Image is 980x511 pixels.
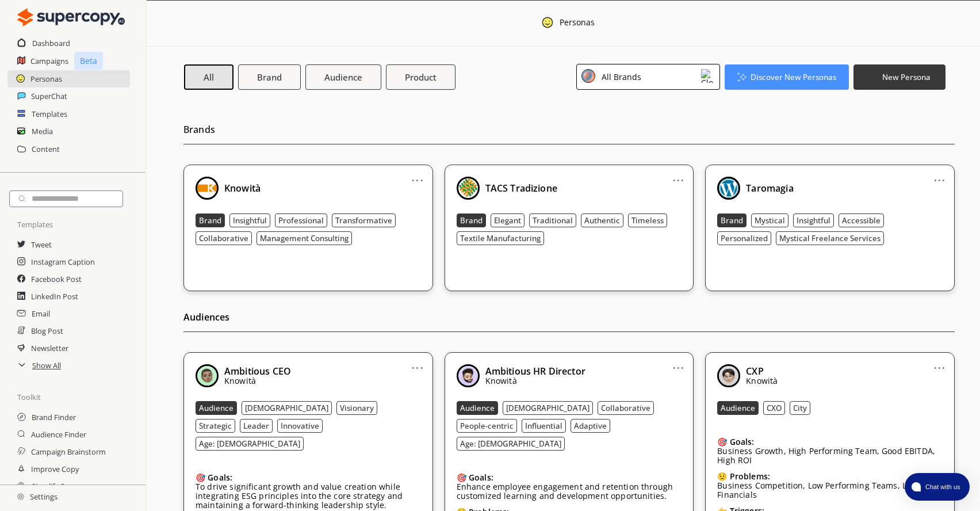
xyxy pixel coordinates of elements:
[31,322,63,340] a: Blog Post
[32,140,60,158] a: Content
[32,123,53,140] a: Media
[755,215,785,226] b: Mystical
[386,64,455,90] button: Product
[457,401,498,415] button: Audience
[229,213,270,227] button: Insightful
[31,253,95,270] a: Instagram Caption
[31,236,52,253] a: Tweet
[793,213,834,227] button: Insightful
[30,52,68,70] a: Campaigns
[196,401,237,415] button: Audience
[767,403,782,413] b: CXO
[721,215,743,226] b: Brand
[746,182,793,195] b: Taromagia
[260,233,349,243] b: Management Consulting
[598,401,654,415] button: Collaborative
[933,171,945,180] a: ...
[717,447,943,465] p: Business Growth, High Performing Team, Good EBITDA, High ROI
[245,403,328,413] b: [DEMOGRAPHIC_DATA]
[332,213,396,227] button: Transformative
[725,64,849,90] button: Discover New Personas
[240,419,273,433] button: Leader
[184,64,233,90] button: All
[196,364,219,387] img: Close
[882,72,931,82] b: New Persona
[32,35,70,52] a: Dashboard
[32,105,67,123] a: Templates
[199,438,300,449] b: Age: [DEMOGRAPHIC_DATA]
[533,215,573,226] b: Traditional
[31,270,82,288] h2: Facebook Post
[31,87,67,105] h2: SuperChat
[779,233,881,243] b: Mystical Freelance Services
[275,213,327,227] button: Professional
[199,233,248,243] b: Collaborative
[31,426,86,443] h2: Audience Finder
[31,340,68,357] a: Newsletter
[31,288,78,305] h2: LinkedIn Post
[485,182,557,195] b: TACS Tradizione
[491,213,525,227] button: Elegant
[31,443,106,460] a: Campaign Brainstorm
[32,357,61,374] a: Show All
[797,215,830,226] b: Insightful
[571,419,610,433] button: Adaptive
[763,401,785,415] button: CXO
[839,213,884,227] button: Accessible
[721,233,768,243] b: Personalized
[746,365,763,377] b: CXP
[460,421,514,431] b: People-centric
[183,121,955,144] h2: Brands
[199,215,221,226] b: Brand
[199,403,233,413] b: Audience
[457,177,480,200] img: Close
[17,6,125,29] img: Close
[457,482,682,501] p: Enhance employee engagement and retention through customized learning and development opportunities.
[717,177,740,200] img: Close
[196,437,304,451] button: Age: [DEMOGRAPHIC_DATA]
[522,419,566,433] button: Influential
[751,72,836,82] b: Discover New Personas
[30,70,62,87] a: Personas
[32,478,77,495] a: Simplify Copy
[672,359,684,368] a: ...
[717,364,740,387] img: Close
[243,421,269,431] b: Leader
[224,376,291,386] p: Knowità
[933,359,945,368] a: ...
[336,401,377,415] button: Visionary
[224,365,291,377] b: Ambitious CEO
[460,438,561,449] b: Age: [DEMOGRAPHIC_DATA]
[238,64,301,90] button: Brand
[628,213,667,227] button: Timeless
[183,308,955,332] h2: Audiences
[717,437,943,447] div: 🎯
[411,359,423,368] a: ...
[32,305,50,322] h2: Email
[32,409,76,426] a: Brand Finder
[485,365,585,377] b: Ambitious HR Director
[196,177,219,200] img: Close
[460,403,495,413] b: Audience
[457,473,682,482] div: 🎯
[751,213,788,227] button: Mystical
[199,421,232,431] b: Strategic
[74,52,103,70] p: Beta
[905,473,970,501] button: atlas-launcher
[196,213,225,227] button: Brand
[730,436,755,447] b: Goals:
[31,460,79,478] a: Improve Copy
[506,403,589,413] b: [DEMOGRAPHIC_DATA]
